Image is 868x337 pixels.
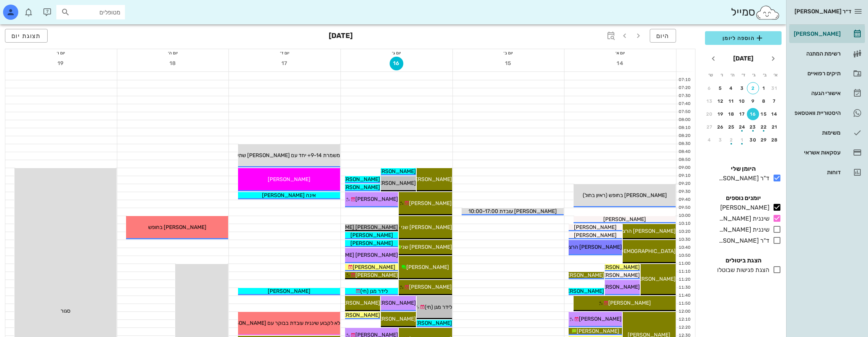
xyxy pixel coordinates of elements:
[608,300,651,306] span: [PERSON_NAME]
[703,86,716,91] div: 6
[179,152,340,159] span: משמרת 9-14+ יחד עם [PERSON_NAME] שתעבוד עד 1130 (אחכ שיננית)
[705,31,782,45] button: הוספה ליומן
[789,163,865,181] a: דוחות
[614,57,627,70] button: 14
[575,248,676,254] span: [DEMOGRAPHIC_DATA][PERSON_NAME]
[758,137,770,143] div: 29
[736,111,748,117] div: 17
[707,52,720,65] button: חודש הבא
[714,265,769,275] div: הצגת פגישות שבוטלו
[148,224,206,230] span: [PERSON_NAME] בחופש
[736,95,748,107] button: 10
[747,124,759,130] div: 23
[54,57,68,70] button: 19
[716,68,726,81] th: ו׳
[715,99,727,104] div: 12
[360,288,388,294] span: לידר מגן (חי)
[705,256,782,265] h4: הצגת ביטולים
[769,99,781,104] div: 7
[769,86,781,91] div: 31
[54,60,68,67] span: 19
[676,221,692,227] div: 10:10
[717,203,769,212] div: [PERSON_NAME]
[749,68,759,81] th: ג׳
[715,95,727,107] button: 12
[725,86,737,91] div: 4
[676,109,692,115] div: 07:50
[468,208,557,215] span: [PERSON_NAME] עובדת 10:00-17:00
[502,60,515,67] span: 15
[676,253,692,259] div: 10:50
[769,108,781,120] button: 14
[715,124,727,130] div: 26
[766,52,780,65] button: חודש שעבר
[373,168,416,175] span: [PERSON_NAME]
[703,124,716,130] div: 27
[769,82,781,94] button: 31
[268,176,310,183] span: [PERSON_NAME]
[792,90,841,96] div: אישורי הגעה
[406,264,449,270] span: [PERSON_NAME]
[747,108,759,120] button: 16
[760,68,770,81] th: ב׳
[633,276,676,282] span: [PERSON_NAME]
[792,31,841,37] div: [PERSON_NAME]
[561,288,604,294] span: [PERSON_NAME]
[715,111,727,117] div: 19
[337,312,380,318] span: [PERSON_NAME]
[650,29,676,43] button: היום
[597,272,640,278] span: [PERSON_NAME]
[769,134,781,146] button: 28
[676,237,692,243] div: 10:30
[715,82,727,94] button: 5
[736,134,748,146] button: 1
[769,124,781,130] div: 21
[769,111,781,117] div: 14
[792,169,841,175] div: דוחות
[676,308,692,315] div: 12:00
[676,197,692,203] div: 09:40
[337,300,380,306] span: [PERSON_NAME]
[597,284,640,290] span: [PERSON_NAME]
[705,164,782,173] h4: היומן שלי
[676,324,692,331] div: 12:20
[758,134,770,146] button: 29
[792,51,841,57] div: רשימת המתנה
[583,192,667,199] span: [PERSON_NAME] בחופש (ראיון בחול)
[771,68,781,81] th: א׳
[725,108,737,120] button: 18
[676,125,692,131] div: 08:10
[676,165,692,171] div: 09:00
[561,272,604,278] span: [PERSON_NAME]
[676,101,692,107] div: 07:40
[676,269,692,275] div: 11:10
[5,49,117,57] div: יום ו׳
[725,82,737,94] button: 4
[758,124,770,130] div: 22
[676,85,692,91] div: 07:20
[789,84,865,102] a: אישורי הגעה
[758,121,770,133] button: 22
[166,60,180,67] span: 18
[769,95,781,107] button: 7
[715,108,727,120] button: 19
[789,143,865,162] a: עסקאות אשראי
[731,4,780,21] div: סמייל
[703,95,716,107] button: 13
[758,86,770,91] div: 1
[727,68,737,81] th: ה׳
[656,32,670,40] span: היום
[262,192,316,199] span: אינה [PERSON_NAME]
[758,95,770,107] button: 8
[755,5,780,20] img: SmileCloud logo
[792,110,841,116] div: היסטוריית וואטסאפ
[425,304,452,310] span: לידר מגן (חי)
[792,149,841,156] div: עסקאות אשראי
[564,49,676,57] div: יום א׳
[703,137,716,143] div: 4
[758,108,770,120] button: 15
[409,200,452,207] span: [PERSON_NAME]
[603,216,646,223] span: [PERSON_NAME]
[676,245,692,251] div: 10:40
[355,272,398,278] span: [PERSON_NAME]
